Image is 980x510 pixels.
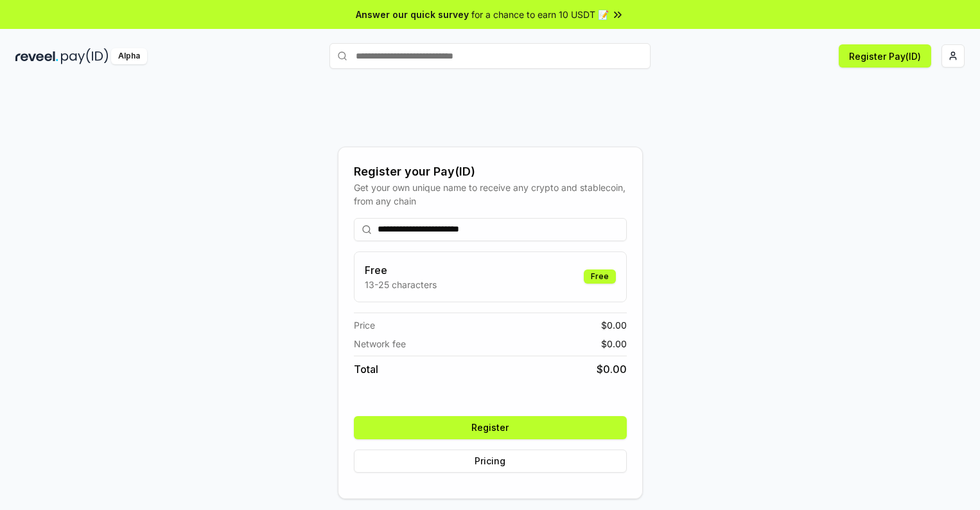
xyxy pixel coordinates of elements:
[354,318,375,332] span: Price
[365,278,437,291] p: 13-25 characters
[354,361,378,377] span: Total
[365,262,437,278] h3: Free
[839,44,931,68] button: Register Pay(ID)
[354,337,406,351] span: Network fee
[354,450,627,473] button: Pricing
[597,361,627,377] span: $ 0.00
[356,8,469,21] span: Answer our quick survey
[15,48,58,64] img: reveel_dark
[354,163,627,181] div: Register your Pay(ID)
[354,416,627,439] button: Register
[354,181,627,208] div: Get your own unique name to receive any crypto and stablecoin, from any chain
[61,48,109,64] img: pay_id
[601,337,627,351] span: $ 0.00
[111,48,147,64] div: Alpha
[601,318,627,332] span: $ 0.00
[584,269,616,284] div: Free
[471,8,609,21] span: for a chance to earn 10 USDT 📝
